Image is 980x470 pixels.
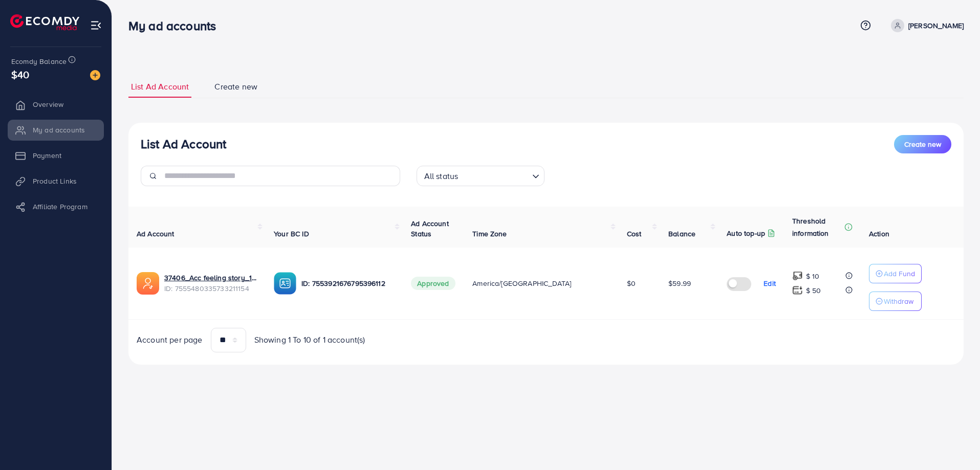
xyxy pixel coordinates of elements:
[301,277,395,289] p: ID: 7553921676795396112
[764,277,776,289] p: Edit
[137,229,175,239] span: Ad Account
[668,278,691,288] span: $59.99
[417,166,545,186] div: Search for option
[806,270,820,282] p: $ 10
[894,135,951,153] button: Create new
[792,271,803,281] img: top-up amount
[274,229,309,239] span: Your BC ID
[904,139,941,149] span: Create new
[884,267,915,280] p: Add Fund
[10,14,79,30] img: logo
[137,334,203,346] span: Account per page
[164,273,257,294] div: <span class='underline'>37406_Acc feeling story_1759147422800</span></br>7555480335733211154
[627,278,636,288] span: $0
[254,334,365,346] span: Showing 1 To 10 of 1 account(s)
[128,18,224,33] h3: My ad accounts
[472,229,507,239] span: Time Zone
[727,227,765,239] p: Auto top-up
[131,81,189,93] span: List Ad Account
[887,19,964,32] a: [PERSON_NAME]
[274,272,296,295] img: ic-ba-acc.ded83a64.svg
[411,277,455,290] span: Approved
[422,169,461,184] span: All status
[90,19,102,31] img: menu
[472,278,571,288] span: America/[GEOGRAPHIC_DATA]
[792,215,842,239] p: Threshold information
[164,273,257,283] a: 37406_Acc feeling story_1759147422800
[806,284,821,297] p: $ 50
[627,229,642,239] span: Cost
[884,295,913,307] p: Withdraw
[141,137,226,151] h3: List Ad Account
[90,70,100,80] img: image
[869,229,889,239] span: Action
[11,56,67,66] span: Ecomdy Balance
[869,292,922,311] button: Withdraw
[164,283,257,294] span: ID: 7555480335733211154
[11,67,29,82] span: $40
[869,264,922,283] button: Add Fund
[214,81,257,93] span: Create new
[411,218,449,239] span: Ad Account Status
[908,19,964,32] p: [PERSON_NAME]
[137,272,159,295] img: ic-ads-acc.e4c84228.svg
[668,229,695,239] span: Balance
[461,167,528,184] input: Search for option
[792,285,803,296] img: top-up amount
